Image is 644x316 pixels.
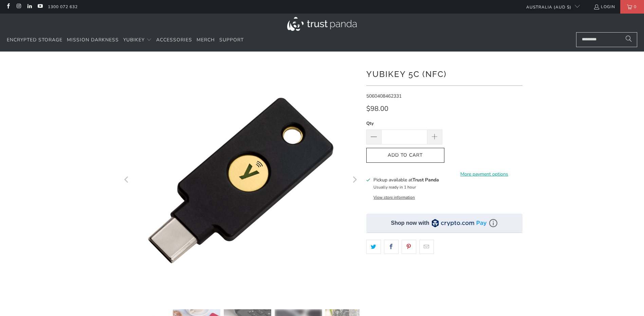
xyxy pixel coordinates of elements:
a: Email this to a friend [419,240,434,254]
span: Accessories [156,37,192,43]
button: Search [620,32,637,47]
a: Trust Panda Australia on LinkedIn [26,4,32,9]
b: Trust Panda [412,177,439,183]
h1: YubiKey 5C (NFC) [366,67,522,80]
img: Trust Panda Australia [287,17,357,31]
a: Share this on Pinterest [402,240,416,254]
a: Login [593,3,615,11]
span: $98.00 [366,104,388,113]
a: Encrypted Storage [7,32,62,48]
span: Mission Darkness [67,37,119,43]
a: Share this on Twitter [366,240,381,254]
summary: YubiKey [123,32,152,48]
a: More payment options [446,171,522,178]
label: Qty [366,120,442,127]
a: Support [219,32,244,48]
a: Trust Panda Australia on Instagram [16,4,21,9]
button: Previous [122,62,132,299]
a: Trust Panda Australia on YouTube [37,4,43,9]
a: Mission Darkness [67,32,119,48]
a: Share this on Facebook [384,240,399,254]
span: Support [219,37,244,43]
button: Add to Cart [366,148,444,163]
input: Search... [576,32,637,47]
a: Trust Panda Australia on Facebook [5,4,11,9]
small: Usually ready in 1 hour [373,184,416,190]
nav: Translation missing: en.navigation.header.main_nav [7,32,244,48]
button: Next [349,62,360,299]
div: Shop now with [391,219,429,227]
a: Accessories [156,32,192,48]
button: View store information [373,195,415,200]
span: YubiKey [123,37,145,43]
a: Merch [197,32,215,48]
span: Add to Cart [373,153,437,158]
span: Encrypted Storage [7,37,62,43]
a: YubiKey 5C (NFC) - Trust Panda [122,62,360,299]
h3: Pickup available at [373,176,439,183]
span: Merch [197,37,215,43]
a: 1300 072 632 [48,3,78,11]
span: 5060408462331 [366,93,402,99]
